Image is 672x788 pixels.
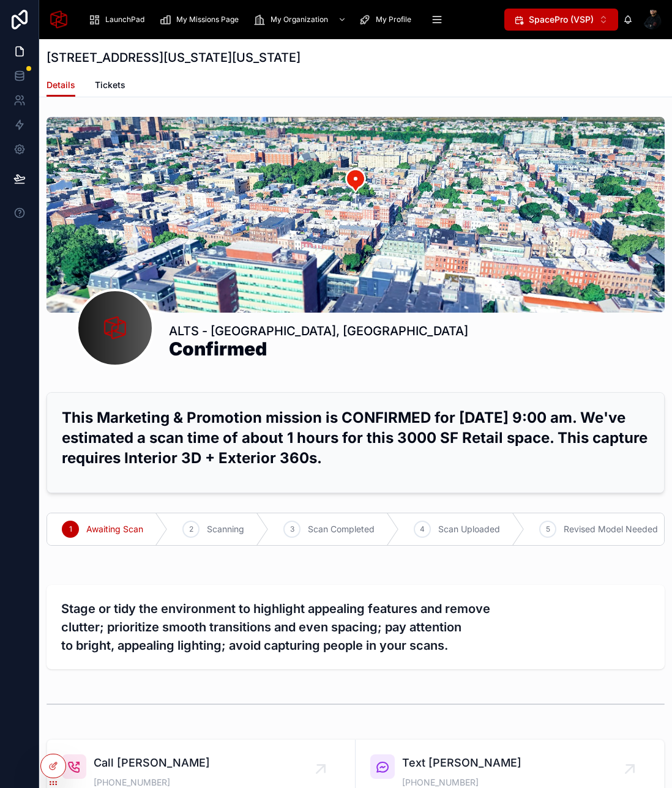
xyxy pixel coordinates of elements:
span: Scan Uploaded [438,523,500,535]
span: Revised Model Needed [564,523,658,535]
span: Details [47,79,75,91]
h1: [STREET_ADDRESS][US_STATE][US_STATE] [47,49,301,66]
a: Tickets [95,74,125,98]
a: My Organization [250,9,353,31]
span: Tickets [95,79,125,91]
span: My Missions Page [176,15,239,24]
span: 4 [420,524,425,534]
span: 1 [69,524,72,534]
span: Text [PERSON_NAME] [402,754,521,771]
a: My Missions Page [155,9,247,31]
span: SpacePro (VSP) [529,13,594,26]
span: LaunchPad [105,15,144,24]
a: LaunchPad [84,9,153,31]
a: Details [47,74,75,97]
span: Scan Completed [308,523,375,535]
h2: This Marketing & Promotion mission is CONFIRMED for [DATE] 9:00 am. We've estimated a scan time o... [62,407,649,468]
img: App logo [49,10,69,29]
span: Call [PERSON_NAME] [94,754,210,771]
h1: ALTS - [GEOGRAPHIC_DATA], [GEOGRAPHIC_DATA] [169,322,468,340]
span: Awaiting Scan [86,523,143,535]
span: 3 [290,524,294,534]
span: My Organization [271,15,328,24]
h1: Confirmed [169,340,468,358]
span: 5 [546,524,550,534]
h3: Stage or tidy the environment to highlight appealing features and remove clutter; prioritize smoo... [61,600,650,655]
span: My Profile [376,15,411,24]
button: Select Button [504,9,618,31]
div: scrollable content [78,6,504,33]
span: 2 [189,524,193,534]
span: Scanning [207,523,244,535]
a: My Profile [355,9,420,31]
